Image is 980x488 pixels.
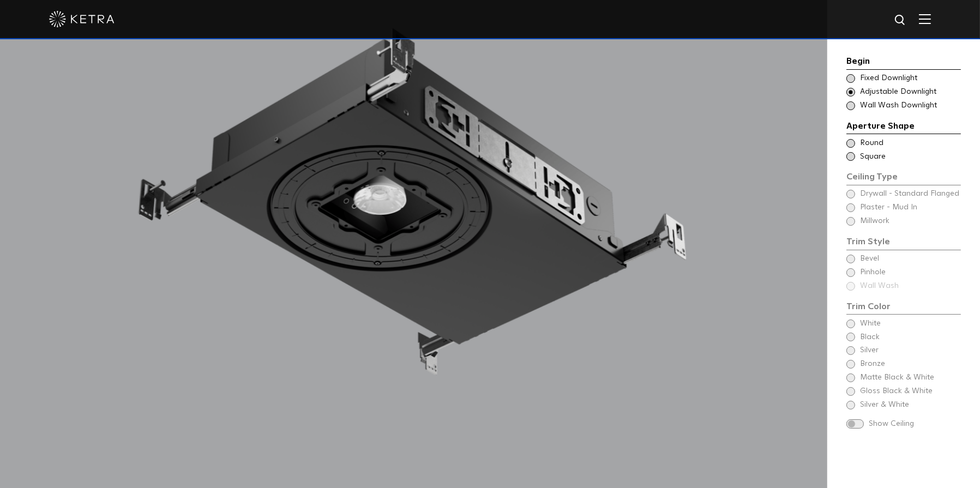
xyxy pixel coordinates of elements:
[860,73,960,84] span: Fixed Downlight
[846,55,961,70] div: Begin
[860,100,960,111] span: Wall Wash Downlight
[869,419,961,430] span: Show Ceiling
[846,119,961,135] div: Aperture Shape
[894,14,907,27] img: search icon
[860,138,960,149] span: Round
[49,11,115,27] img: ketra-logo-2019-white
[860,152,960,162] span: Square
[919,14,931,24] img: Hamburger%20Nav.svg
[860,87,960,98] span: Adjustable Downlight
